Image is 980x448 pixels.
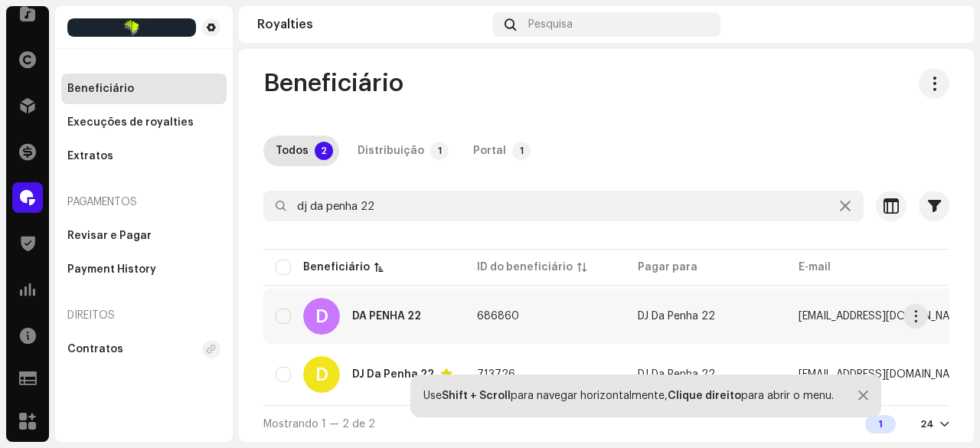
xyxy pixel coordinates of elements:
[920,418,934,430] div: 24
[442,391,511,401] strong: Shift + Scroll
[473,136,506,166] div: Portal
[67,150,113,162] div: Extratos
[61,297,227,334] re-a-nav-header: Direitos
[276,136,309,166] div: Todos
[67,83,134,95] div: Beneficiário
[430,142,449,160] p-badge: 1
[799,369,967,380] span: erikecarlos157@gmail.com
[67,263,156,276] div: Payment History
[477,369,515,380] span: 713726
[61,334,227,365] re-m-nav-item: Contratos
[263,419,375,430] span: Mostrando 1 — 2 de 2
[358,136,424,166] div: Distribuição
[423,390,834,402] div: Use para navegar horizontalmente, para abrir o menu.
[315,142,333,160] p-badge: 2
[352,369,434,380] div: DJ Da Penha 22
[638,369,715,380] span: DJ Da Penha 22
[512,142,531,160] p-badge: 1
[61,74,227,104] re-m-nav-item: Beneficiário
[61,184,227,221] re-a-nav-header: Pagamentos
[61,107,227,138] re-m-nav-item: Execuções de royalties
[61,141,227,172] re-m-nav-item: Extratos
[67,18,196,37] img: 8e39a92f-6217-4997-acbe-e0aa9e7f9449
[67,343,123,355] div: Contratos
[67,230,152,242] div: Revisar e Pagar
[303,260,370,275] div: Beneficiário
[303,356,340,393] div: D
[263,68,403,99] span: Beneficiário
[668,391,741,401] strong: Clique direito
[799,311,967,322] span: erikecarlos157@gmail.com
[865,415,896,433] div: 1
[931,12,955,37] img: 7b092bcd-1f7b-44aa-9736-f4bc5021b2f1
[263,191,864,221] input: Pesquisa
[303,298,340,335] div: D
[477,311,519,322] span: 686860
[477,260,573,275] div: ID do beneficiário
[352,311,421,322] div: DA PENHA 22
[638,311,715,322] span: DJ Da Penha 22
[61,254,227,285] re-m-nav-item: Payment History
[257,18,486,31] div: Royalties
[61,221,227,251] re-m-nav-item: Revisar e Pagar
[67,116,194,129] div: Execuções de royalties
[528,18,573,31] span: Pesquisa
